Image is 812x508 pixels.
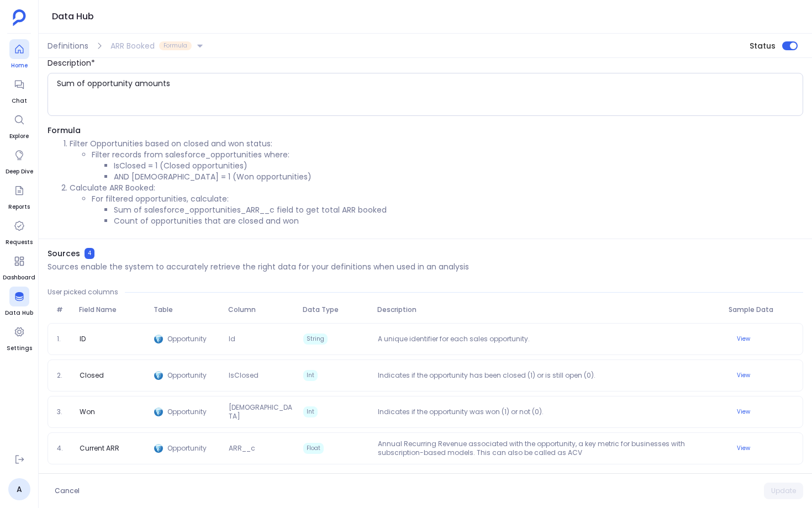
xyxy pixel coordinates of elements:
[9,39,29,70] a: Home
[6,167,33,176] span: Deep Dive
[167,371,220,380] span: Opportunity
[52,408,75,416] span: 3.
[224,403,299,421] span: [DEMOGRAPHIC_DATA]
[70,138,803,149] p: Filter Opportunities based on closed and won status:
[298,305,373,314] span: Data Type
[5,309,33,317] span: Data Hub
[13,9,26,26] img: petavue logo
[730,405,757,419] button: View
[48,125,803,136] span: Formula
[48,483,87,499] button: Cancel
[224,305,298,314] span: Column
[92,149,803,182] li: Filter records from salesforce_opportunities where:
[85,248,94,259] span: 4
[724,305,799,314] span: Sample Data
[9,75,29,105] a: Chat
[114,171,803,182] li: AND [DEMOGRAPHIC_DATA] = 1 (Won opportunities)
[224,335,299,343] span: Id
[224,444,299,453] span: ARR__c
[373,440,724,457] p: Annual Recurring Revenue associated with the opportunity, a key metric for businesses with subscr...
[3,251,35,282] a: Dashboard
[52,305,75,314] span: #
[167,335,220,343] span: Opportunity
[8,181,30,211] a: Reports
[167,408,220,416] span: Opportunity
[110,40,155,51] span: ARR Booked
[48,248,80,259] span: Sources
[730,369,757,382] button: View
[48,57,803,68] div: Description*
[224,371,299,380] span: IsClosed
[75,335,90,343] span: ID
[114,215,803,226] li: Count of opportunities that are closed and won
[750,40,776,51] span: Status
[373,408,724,416] p: Indicates if the opportunity was won (1) or not (0).
[48,288,118,297] span: User picked columns
[6,238,33,247] span: Requests
[303,443,324,454] span: Float
[9,110,29,141] a: Explore
[75,444,124,453] span: Current ARR
[159,41,192,50] span: Formula
[373,305,724,314] span: Description
[114,204,803,215] li: Sum of salesforce_opportunities_ARR__c field to get total ARR booked
[9,61,29,70] span: Home
[730,332,757,346] button: View
[108,37,206,55] button: ARR BookedFormula
[730,442,757,455] button: View
[57,78,803,111] textarea: Sum of opportunity amounts
[303,370,318,381] span: Int
[75,305,149,314] span: Field Name
[48,261,469,272] p: Sources enable the system to accurately retrieve the right data for your definitions when used in...
[8,478,30,500] a: A
[70,182,803,193] p: Calculate ARR Booked:
[373,371,724,380] p: Indicates if the opportunity has been closed (1) or is still open (0).
[7,344,32,353] span: Settings
[52,371,75,380] span: 2.
[75,408,99,416] span: Won
[303,334,328,345] span: String
[373,335,724,343] p: A unique identifier for each sales opportunity.
[92,193,803,226] li: For filtered opportunities, calculate:
[9,132,29,141] span: Explore
[149,305,224,314] span: Table
[6,216,33,247] a: Requests
[75,371,108,380] span: Closed
[3,273,35,282] span: Dashboard
[52,444,75,453] span: 4.
[7,322,32,353] a: Settings
[52,335,75,343] span: 1.
[5,287,33,317] a: Data Hub
[303,406,318,417] span: Int
[114,160,803,171] li: IsClosed = 1 (Closed opportunities)
[9,97,29,105] span: Chat
[52,9,94,24] h1: Data Hub
[167,444,220,453] span: Opportunity
[48,40,88,51] span: Definitions
[8,203,30,211] span: Reports
[6,145,33,176] a: Deep Dive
